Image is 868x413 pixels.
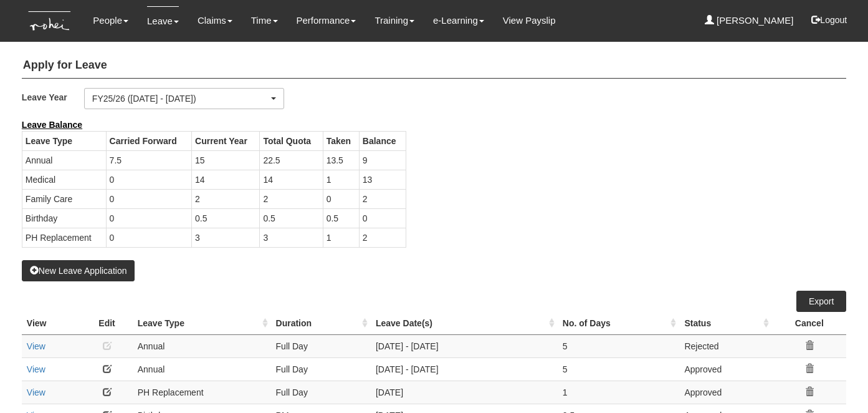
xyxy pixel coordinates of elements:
td: 2 [192,189,260,208]
a: [PERSON_NAME] [705,6,794,35]
td: 0 [106,170,191,189]
a: View Payslip [503,6,556,35]
th: Cancel [772,312,846,335]
a: Claims [198,6,232,35]
th: Leave Date(s) : activate to sort column ascending [371,312,558,335]
td: 0 [323,189,359,208]
td: 7.5 [106,150,191,170]
th: Carried Forward [106,131,191,150]
a: Export [796,291,846,312]
td: PH Replacement [22,228,106,247]
td: PH Replacement [133,381,271,404]
a: View [27,341,45,351]
td: 0.5 [323,208,359,228]
td: 22.5 [260,150,323,170]
td: 0 [106,189,191,208]
th: No. of Days : activate to sort column ascending [558,312,680,335]
td: 9 [359,150,406,170]
a: View [27,364,45,374]
td: 3 [192,228,260,247]
td: 2 [260,189,323,208]
a: View [27,387,45,397]
td: [DATE] - [DATE] [371,357,558,381]
a: Training [374,6,414,35]
th: Edit [81,312,132,335]
td: 13 [359,170,406,189]
th: Leave Type : activate to sort column ascending [133,312,271,335]
td: Family Care [22,189,106,208]
td: Medical [22,170,106,189]
h4: Apply for Leave [22,53,846,79]
td: Full Day [271,381,371,404]
th: Balance [359,131,406,150]
b: Leave Balance [22,120,82,130]
td: Full Day [271,357,371,381]
label: Leave Year [22,88,84,106]
button: FY25/26 ([DATE] - [DATE]) [84,88,284,109]
th: Status : activate to sort column ascending [679,312,772,335]
td: 1 [558,381,680,404]
td: 1 [323,228,359,247]
td: Annual [133,334,271,357]
td: Annual [22,150,106,170]
a: e-Learning [433,6,484,35]
th: Current Year [192,131,260,150]
td: Birthday [22,208,106,228]
td: 0.5 [192,208,260,228]
td: [DATE] [371,381,558,404]
th: Duration : activate to sort column ascending [271,312,371,335]
td: Full Day [271,334,371,357]
td: 0 [359,208,406,228]
td: 2 [359,228,406,247]
a: Time [251,6,278,35]
td: Approved [679,381,772,404]
div: FY25/26 ([DATE] - [DATE]) [92,92,269,105]
td: 2 [359,189,406,208]
td: [DATE] - [DATE] [371,334,558,357]
a: Leave [147,6,179,36]
td: 13.5 [323,150,359,170]
td: Annual [133,357,271,381]
td: 0 [106,208,191,228]
td: 15 [192,150,260,170]
th: Leave Type [22,131,106,150]
td: 14 [192,170,260,189]
button: Logout [803,5,856,35]
td: 3 [260,228,323,247]
td: 14 [260,170,323,189]
a: People [93,6,128,35]
a: Performance [297,6,356,35]
td: 0 [106,228,191,247]
th: View [22,312,82,335]
th: Total Quota [260,131,323,150]
td: Approved [679,357,772,381]
td: Rejected [679,334,772,357]
td: 1 [323,170,359,189]
td: 5 [558,334,680,357]
button: New Leave Application [22,260,135,281]
td: 5 [558,357,680,381]
th: Taken [323,131,359,150]
td: 0.5 [260,208,323,228]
